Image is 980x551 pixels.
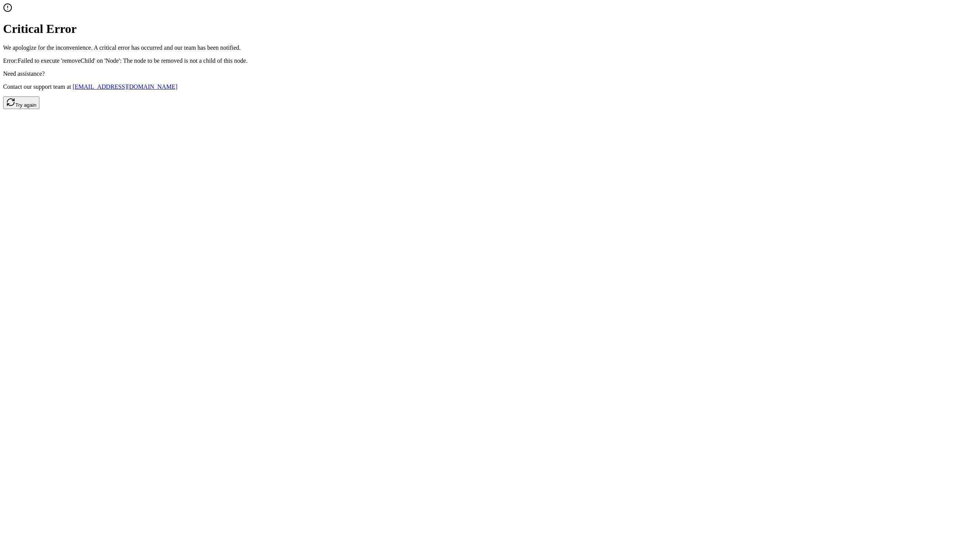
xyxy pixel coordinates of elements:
p: Need assistance? [3,70,977,77]
h1: Critical Error [3,22,977,36]
p: Contact our support team at [3,83,977,90]
p: Error: Failed to execute 'removeChild' on 'Node': The node to be removed is not a child of this n... [3,57,977,64]
p: We apologize for the inconvenience. A critical error has occurred and our team has been notified. [3,44,977,51]
a: [EMAIL_ADDRESS][DOMAIN_NAME] [73,83,178,90]
button: Try again [3,96,39,109]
